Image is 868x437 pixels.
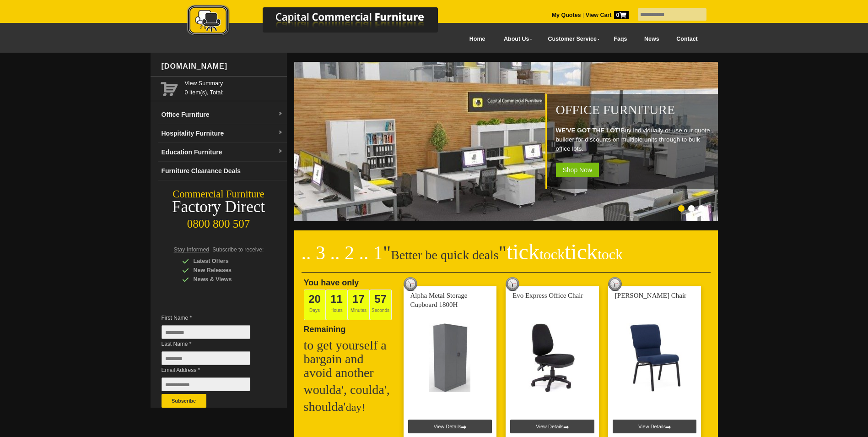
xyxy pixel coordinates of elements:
div: News & Views [182,275,269,284]
span: 0 [614,11,629,19]
span: Remaining [304,321,346,334]
a: Faqs [605,29,636,49]
div: Commercial Furniture [151,188,287,201]
div: Factory Direct [151,201,287,213]
a: View Summary [185,79,283,88]
input: First Name * [162,325,250,339]
img: tick tock deal clock [404,277,417,291]
strong: View Cart [586,12,629,18]
div: [DOMAIN_NAME] [158,53,287,80]
span: .. 3 .. 2 .. 1 [302,242,383,263]
span: Subscribe to receive: [212,246,264,253]
img: Capital Commercial Furniture Logo [162,5,482,38]
span: 0 item(s), Total: [185,79,283,96]
a: My Quotes [552,12,581,18]
span: Stay Informed [174,246,210,253]
h2: to get yourself a bargain and avoid another [304,339,395,380]
span: 57 [374,293,387,305]
a: Education Furnituredropdown [158,143,287,162]
span: Last Name * [162,339,264,349]
a: Customer Service [538,29,605,49]
span: 17 [352,293,365,305]
img: dropdown [278,130,283,136]
img: tick tock deal clock [608,277,622,291]
span: Minutes [348,290,370,320]
span: 20 [308,293,321,305]
span: 11 [330,293,343,305]
a: Capital Commercial Furniture Logo [162,5,482,41]
span: Hours [326,290,348,320]
span: Email Address * [162,366,264,375]
span: tick tick [507,240,623,264]
span: Seconds [370,290,392,320]
h2: shoulda' [304,400,395,414]
span: You have only [304,278,359,287]
img: dropdown [278,111,283,117]
span: day! [346,401,366,413]
button: Subscribe [162,394,206,408]
input: Email Address * [162,377,250,391]
span: " [499,242,623,263]
img: Office Furniture [294,62,720,221]
strong: WE'VE GOT THE LOT! [556,127,621,134]
div: 0800 800 507 [151,213,287,230]
span: tock [539,246,565,262]
span: tock [598,246,623,262]
span: " [383,242,391,263]
a: View Cart0 [584,12,628,18]
a: About Us [494,29,538,49]
a: Furniture Clearance Deals [158,162,287,180]
li: Page dot 1 [678,205,685,212]
a: Office Furniture WE'VE GOT THE LOT!Buy individually or use our quote builder for discounts on mul... [294,216,720,223]
h1: Office Furniture [556,103,713,117]
input: Last Name * [162,351,250,365]
span: Shop Now [556,163,599,177]
img: tick tock deal clock [506,277,519,291]
div: New Releases [182,266,269,275]
div: Latest Offers [182,257,269,266]
h2: Better be quick deals [302,245,711,273]
a: News [636,29,668,49]
a: Office Furnituredropdown [158,105,287,124]
span: Days [304,290,326,320]
a: Hospitality Furnituredropdown [158,124,287,143]
p: Buy individually or use our quote builder for discounts on multiple units through to bulk office ... [556,126,713,153]
li: Page dot 3 [698,205,705,212]
h2: woulda', coulda', [304,383,395,397]
img: dropdown [278,149,283,154]
a: Contact [668,29,706,49]
li: Page dot 2 [688,205,695,212]
span: First Name * [162,313,264,322]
